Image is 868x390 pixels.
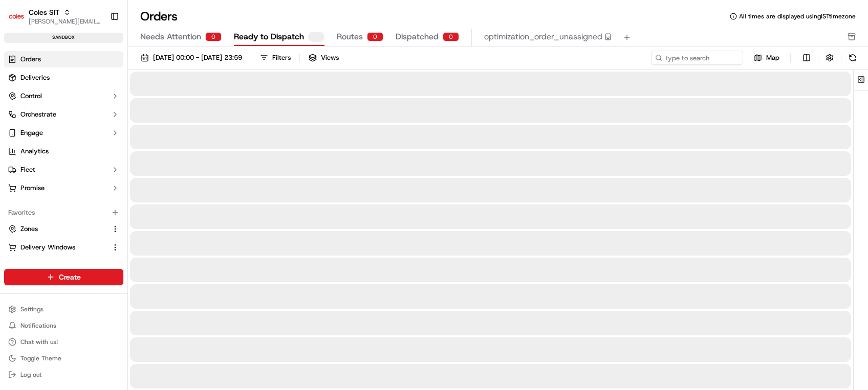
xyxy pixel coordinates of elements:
button: Chat with us! [4,335,123,349]
h1: Orders [140,8,178,25]
span: Settings [20,305,44,313]
span: Views [321,53,339,62]
span: Fleet [20,165,35,174]
button: Create [4,269,123,285]
span: Log out [20,371,41,379]
button: [PERSON_NAME][EMAIL_ADDRESS][DOMAIN_NAME] [29,17,102,26]
a: Orders [4,51,123,67]
button: Coles SIT [29,7,59,17]
span: Control [20,91,42,101]
img: Coles SIT [8,8,25,25]
button: Notifications [4,318,123,333]
input: Type to search [651,51,743,65]
span: Toggle Theme [20,354,61,362]
span: Analytics [20,147,49,156]
a: Analytics [4,143,123,159]
span: Engage [20,128,43,137]
span: Create [59,272,81,282]
button: Coles SITColes SIT[PERSON_NAME][EMAIL_ADDRESS][DOMAIN_NAME] [4,4,106,29]
div: Filters [272,53,291,62]
button: Delivery Windows [4,239,123,256]
button: Promise [4,180,123,196]
span: Routes [337,31,363,43]
button: Views [304,51,343,65]
span: Promise [20,183,45,193]
span: Needs Attention [140,31,201,43]
div: 0 [205,32,222,41]
span: Orders [20,55,41,64]
span: Orchestrate [20,110,56,119]
span: Delivery Windows [20,243,75,252]
span: Dispatched [396,31,439,43]
button: Settings [4,302,123,316]
button: Refresh [845,51,860,65]
div: Favorites [4,204,123,221]
button: Fleet [4,162,123,178]
a: Deliveries [4,70,123,86]
span: Deliveries [20,73,50,82]
a: Zones [8,224,107,234]
button: Orchestrate [4,106,123,123]
span: Notifications [20,322,56,330]
span: Ready to Dispatch [234,31,304,43]
span: optimization_order_unassigned [484,31,602,43]
button: Map [747,52,786,64]
span: [DATE] 00:00 - [DATE] 23:59 [153,53,242,62]
span: Chat with us! [20,338,58,346]
button: Engage [4,125,123,141]
button: [DATE] 00:00 - [DATE] 23:59 [136,51,247,65]
button: Zones [4,221,123,237]
button: Control [4,88,123,104]
span: Zones [20,224,38,234]
button: Filters [255,51,295,65]
button: Log out [4,368,123,382]
div: 0 [443,32,459,41]
button: Toggle Theme [4,351,123,365]
a: Delivery Windows [8,243,107,252]
span: Map [766,53,779,62]
div: 0 [367,32,383,41]
div: sandbox [4,33,123,43]
span: All times are displayed using IST timezone [739,12,856,20]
